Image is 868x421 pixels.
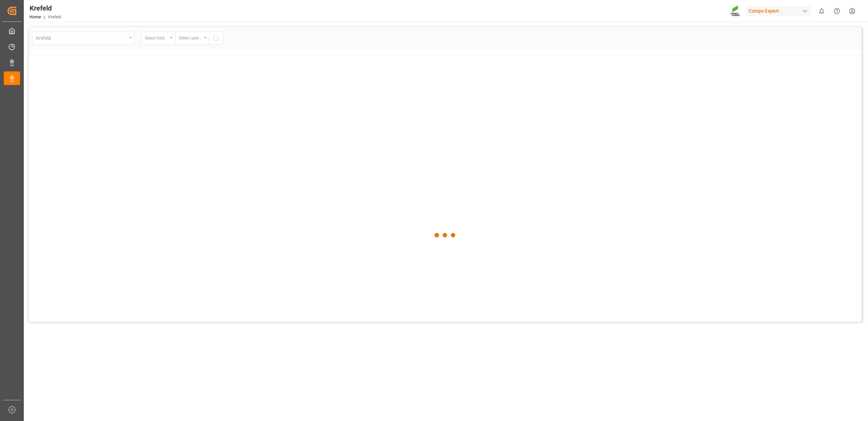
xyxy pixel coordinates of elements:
[746,4,814,17] button: Compo Expert
[30,15,41,19] a: Home
[829,3,845,19] button: Help Center
[814,3,829,19] button: show 0 new notifications
[730,5,741,17] img: Screenshot%202023-09-29%20at%2010.02.21.png_1712312052.png
[746,6,811,16] div: Compo Expert
[30,3,61,13] div: Krefeld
